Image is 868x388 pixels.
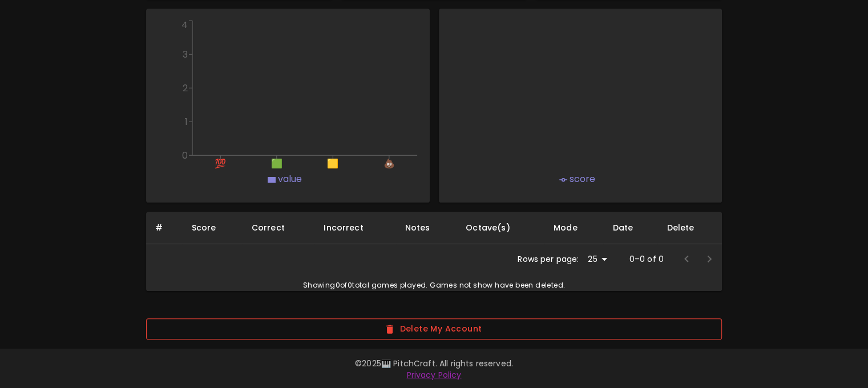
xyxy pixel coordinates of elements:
[603,212,657,244] th: Date
[629,253,664,265] p: 0–0 of 0
[183,212,243,244] th: Score
[182,149,188,162] tspan: 0
[396,212,457,244] th: Notes
[106,358,763,369] p: © 2025 🎹 PitchCraft. All rights reserved.
[215,157,226,170] tspan: 💯
[146,280,722,291] span: Showing 0 of 0 total games played. Games not show have been deleted.
[183,82,188,95] tspan: 2
[383,157,395,170] tspan: 💩
[183,48,188,61] tspan: 3
[314,212,395,244] th: Incorrect
[181,18,188,31] tspan: 4
[570,172,596,185] span: score
[406,369,461,381] a: Privacy Policy
[544,212,603,244] th: Mode
[243,212,315,244] th: Correct
[518,253,579,265] p: Rows per page:
[278,172,302,185] span: value
[146,318,722,339] button: Delete My Account
[583,251,611,268] div: 25
[146,212,182,244] th: #
[457,212,544,244] th: Octave(s)
[185,115,188,128] tspan: 1
[271,157,282,170] tspan: 🟩
[657,212,721,244] th: Delete
[327,157,338,170] tspan: 🟨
